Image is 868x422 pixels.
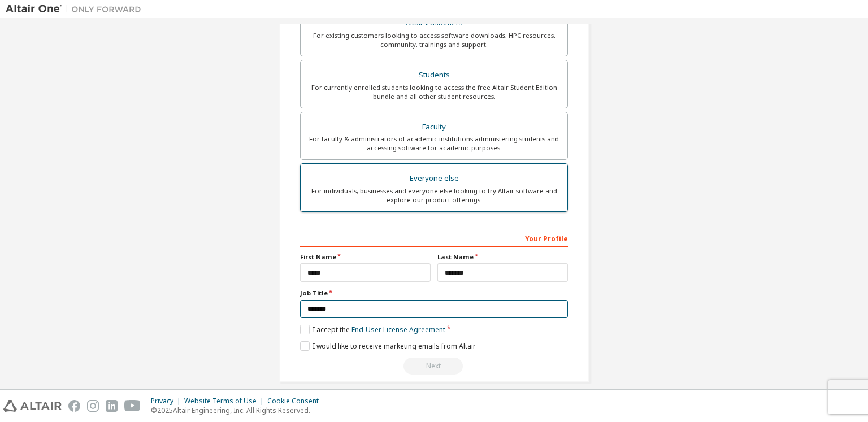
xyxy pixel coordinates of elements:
[87,400,99,412] img: instagram.svg
[106,400,118,412] img: linkedin.svg
[124,400,141,412] img: youtube.svg
[300,253,431,262] label: First Name
[300,289,568,298] label: Job Title
[267,397,325,406] div: Cookie Consent
[184,397,267,406] div: Website Terms of Use
[300,229,568,247] div: Your Profile
[351,325,445,334] a: End-User License Agreement
[3,400,62,412] img: altair_logo.svg
[307,186,561,205] div: For individuals, businesses and everyone else looking to try Altair software and explore our prod...
[307,119,561,135] div: Faculty
[151,406,325,415] p: © 2025 Altair Engineering, Inc. All Rights Reserved.
[68,400,80,412] img: facebook.svg
[300,325,445,334] label: I accept the
[307,134,561,153] div: For faculty & administrators of academic institutions administering students and accessing softwa...
[437,253,568,262] label: Last Name
[307,31,561,49] div: For existing customers looking to access software downloads, HPC resources, community, trainings ...
[307,171,561,186] div: Everyone else
[307,83,561,101] div: For currently enrolled students looking to access the free Altair Student Edition bundle and all ...
[300,341,476,351] label: I would like to receive marketing emails from Altair
[6,3,147,15] img: Altair One
[151,397,184,406] div: Privacy
[307,67,561,83] div: Students
[300,358,568,375] div: Please wait while checking email ...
